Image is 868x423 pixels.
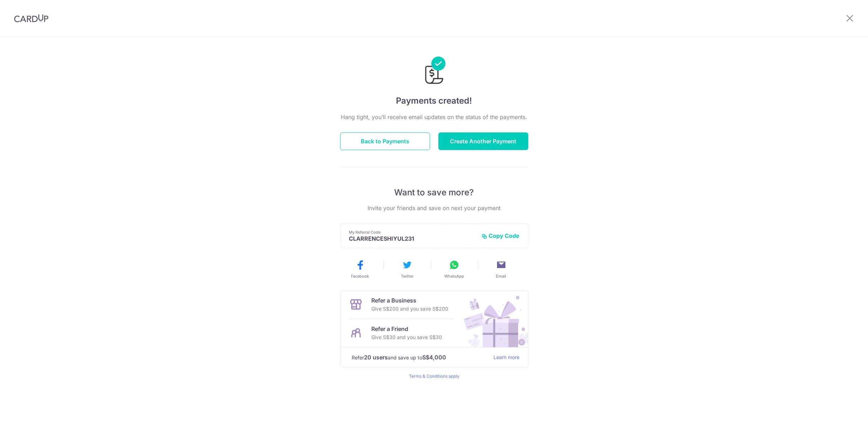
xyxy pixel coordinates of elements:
[351,273,369,279] span: Facebook
[349,235,476,242] p: CLARRENCESHIYUL231
[371,296,448,305] p: Refer a Business
[340,95,528,107] h4: Payments created!
[340,187,528,198] p: Want to save more?
[349,229,476,235] p: My Referral Code
[423,57,445,86] img: Payments
[482,232,519,239] button: Copy Code
[340,113,528,121] p: Hang tight, you’ll receive email updates on the status of the payments.
[433,259,475,279] button: WhatsApp
[444,273,464,279] span: WhatsApp
[352,353,488,362] p: Refer and save up to
[481,259,522,279] button: Email
[340,204,528,212] p: Invite your friends and save on next your payment
[340,132,430,150] button: Back to Payments
[371,305,448,313] p: Give S$200 and you save S$200
[339,259,381,279] button: Facebook
[493,353,519,362] a: Learn more
[496,273,506,279] span: Email
[824,402,861,419] iframe: Opens a widget where you can find more information
[422,353,446,362] strong: S$4,000
[364,353,388,362] strong: 20 users
[371,325,442,333] p: Refer a Friend
[457,291,528,347] img: Refer
[409,373,459,379] a: Terms & Conditions apply
[438,132,528,150] button: Create Another Payment
[401,273,413,279] span: Twitter
[371,333,442,341] p: Give S$30 and you save S$30
[386,259,428,279] button: Twitter
[14,14,48,22] img: CardUp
